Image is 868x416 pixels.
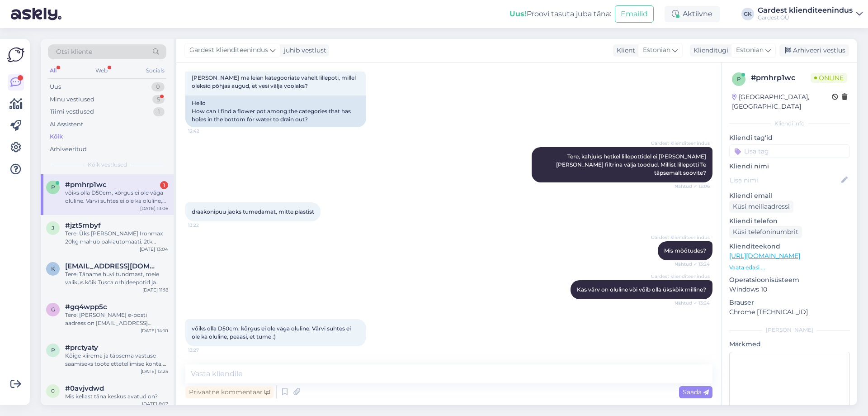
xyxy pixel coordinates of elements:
[729,339,850,349] p: Märkmed
[50,132,63,141] div: Kõik
[50,82,61,91] div: Uus
[729,263,850,272] p: Vaata edasi ...
[651,273,710,280] span: Gardest klienditeenindus
[683,388,709,396] span: Saada
[65,262,159,270] span: kaie69235@gmail.com
[50,95,94,104] div: Minu vestlused
[65,270,168,287] div: Tere! Täname huvi tundmast, meie valikus kõik Tusca orhideepotid ja lillepotid on keraamilisest m...
[651,234,710,241] span: Gardest klienditeenindus
[142,287,168,293] div: [DATE] 11:18
[189,45,268,55] span: Gardest klienditeenindus
[577,286,706,293] span: Kas värv on oluline või võib olla ükskõik milline?
[51,265,55,272] span: k
[758,14,853,21] div: Gardest OÜ
[729,216,850,226] p: Kliendi telefon
[729,162,850,171] p: Kliendi nimi
[664,247,706,254] span: Mis mõõtudes?
[675,300,710,306] span: Nähtud ✓ 13:24
[729,252,800,260] a: [URL][DOMAIN_NAME]
[729,133,850,143] p: Kliendi tag'id
[141,368,168,375] div: [DATE] 12:25
[88,161,127,169] span: Kõik vestlused
[729,226,802,238] div: Küsi telefoninumbrit
[65,384,104,392] span: #0avjvdwd
[65,303,107,311] span: #gq4wpp5c
[556,153,708,176] span: Tere, kahjuks hetkel lillepottidel ei [PERSON_NAME] [PERSON_NAME] filtrina välja toodud. Millist ...
[48,65,58,77] div: All
[732,92,832,111] div: [GEOGRAPHIC_DATA], [GEOGRAPHIC_DATA]
[730,175,840,185] input: Lisa nimi
[51,347,55,354] span: p
[160,181,168,189] div: 1
[144,65,166,77] div: Socials
[675,261,710,268] span: Nähtud ✓ 13:24
[758,7,853,14] div: Gardest klienditeenindus
[729,298,850,307] p: Brauser
[651,140,710,147] span: Gardest klienditeenindus
[741,8,754,20] div: GK
[65,230,168,246] div: Tere! Üks [PERSON_NAME] Ironmax 20kg mahub pakiautomaati. 2tk enam kahjuks kaalu tõttu ei mahuks.
[729,242,850,251] p: Klienditeekond
[779,44,849,57] div: Arhiveeri vestlus
[140,205,168,212] div: [DATE] 13:06
[643,45,670,55] span: Estonian
[192,74,357,89] span: [PERSON_NAME] ma leian kategooriate vahelt lillepoti, millel oleksid põhjas augud, et vesi välja ...
[729,285,850,294] p: Windows 10
[188,347,222,354] span: 13:27
[51,387,55,394] span: 0
[185,96,366,127] div: Hello How can I find a flower pot among the categories that has holes in the bottom for water to ...
[758,7,863,21] a: Gardest klienditeenindusGardest OÜ
[50,107,94,116] div: Tiimi vestlused
[51,306,55,313] span: g
[65,189,168,205] div: võiks olla D50cm, kõrgus ei ole väga oluline. Värvi suhtes ei ole ka oluline, peaasi, et tume :)
[153,107,165,116] div: 1
[65,352,168,368] div: Kõige kiirema ja täpsema vastuse saamiseks toote ettetellimise kohta, mis on saadaval ainult kaup...
[690,46,728,55] div: Klienditugi
[729,326,850,334] div: [PERSON_NAME]
[737,76,741,82] span: p
[751,72,811,83] div: # pmhrp1wc
[729,307,850,317] p: Chrome [TECHNICAL_ID]
[56,47,92,57] span: Otsi kliente
[51,184,55,191] span: p
[7,46,24,63] img: Askly Logo
[50,120,83,129] div: AI Assistent
[65,311,168,327] div: Tere! [PERSON_NAME] e-posti aadress on [EMAIL_ADDRESS][DOMAIN_NAME].
[729,191,850,201] p: Kliendi email
[65,344,98,352] span: #prctyaty
[280,46,326,55] div: juhib vestlust
[50,145,87,154] div: Arhiveeritud
[615,5,654,23] button: Emailid
[65,221,101,230] span: #jzt5mbyf
[729,275,850,285] p: Operatsioonisüsteem
[65,181,107,189] span: #pmhrp1wc
[152,95,165,104] div: 5
[141,327,168,334] div: [DATE] 14:10
[185,386,274,398] div: Privaatne kommentaar
[736,45,764,55] span: Estonian
[94,65,109,77] div: Web
[65,392,168,401] div: Mis kellast täna keskus avatud on?
[140,246,168,253] div: [DATE] 13:04
[52,225,54,231] span: j
[613,46,635,55] div: Klient
[509,9,611,19] div: Proovi tasuta juba täna:
[151,82,165,91] div: 0
[811,73,847,83] span: Online
[192,208,314,215] span: draakonipuu jaoks tumedamat, mitte plastist
[729,144,850,158] input: Lisa tag
[192,325,352,340] span: võiks olla D50cm, kõrgus ei ole väga oluline. Värvi suhtes ei ole ka oluline, peaasi, et tume :)
[729,120,850,128] div: Kliendi info
[675,183,710,190] span: Nähtud ✓ 13:06
[188,128,222,134] span: 12:42
[142,401,168,407] div: [DATE] 8:07
[665,6,720,22] div: Aktiivne
[188,222,222,229] span: 13:22
[509,10,527,18] b: Uus!
[729,201,793,213] div: Küsi meiliaadressi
